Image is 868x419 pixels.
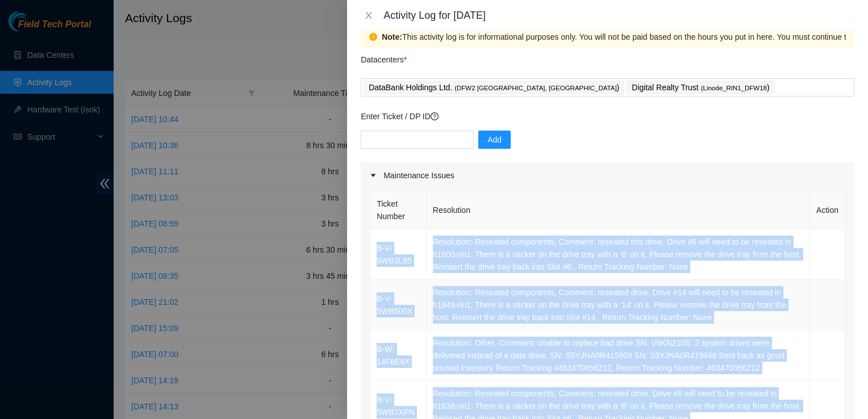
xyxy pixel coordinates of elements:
[701,85,767,91] span: ( Linode_RIN1_DFW18
[377,395,415,417] a: B-V-5WB7XPN
[370,172,377,179] span: caret-right
[427,280,810,330] td: Resolution: Reseated components, Comment: reseated drive. Drive #14 will need to be reseated in h...
[361,162,854,188] div: Maintenance Issues
[369,33,377,41] span: exclamation-circle
[632,81,769,94] p: Digital Realty Trust )
[361,10,377,21] button: Close
[364,11,373,20] span: close
[431,112,439,120] span: question-circle
[382,31,402,43] strong: Note:
[383,9,854,22] div: Activity Log for [DATE]
[427,229,810,280] td: Resolution: Reseated components, Comment: reseated this drive. Drive #6 will need to be reseated ...
[361,110,854,123] p: Enter Ticket / DP ID
[427,330,810,381] td: Resolution: Other, Comment: unable to replace bad drive SN: V6KN210S. 2 system drives were delive...
[377,244,411,265] a: B-V-5WB3L95
[478,131,511,149] button: Add
[370,191,427,229] th: Ticket Number
[377,345,410,366] a: B-W-14F6E8X
[487,133,502,146] span: Add
[810,191,845,229] th: Action
[377,294,412,316] a: B-V-5WB500X
[369,81,619,94] p: DataBank Holdings Ltd. )
[454,85,616,91] span: ( DFW2 [GEOGRAPHIC_DATA], [GEOGRAPHIC_DATA]
[427,191,810,229] th: Resolution
[361,48,407,66] p: Datacenters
